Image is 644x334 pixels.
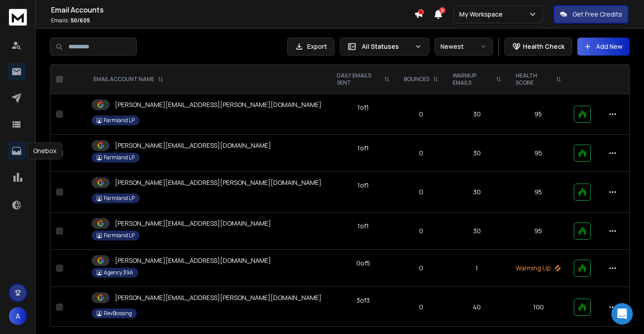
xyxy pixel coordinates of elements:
[554,5,628,23] button: Get Free Credits
[402,227,440,236] p: 0
[402,303,440,312] p: 0
[115,141,271,150] p: [PERSON_NAME][EMAIL_ADDRESS][DOMAIN_NAME]
[453,72,492,86] p: WARMUP EMAILS
[516,72,552,86] p: HEALTH SCORE
[51,4,414,15] h1: Email Accounts
[402,149,440,158] p: 0
[51,17,414,24] p: Emails :
[115,100,322,109] p: [PERSON_NAME][EMAIL_ADDRESS][PERSON_NAME][DOMAIN_NAME]
[357,103,369,112] div: 1 of 1
[508,135,568,172] td: 95
[459,10,506,19] p: My Workspace
[435,38,493,56] button: Newest
[508,94,568,135] td: 95
[504,38,572,56] button: Health Check
[508,172,568,213] td: 95
[357,222,369,231] div: 1 of 1
[523,42,564,51] p: Health Check
[9,9,27,26] img: logo
[115,178,322,187] p: [PERSON_NAME][EMAIL_ADDRESS][PERSON_NAME][DOMAIN_NAME]
[356,259,370,268] div: 0 of 5
[402,110,440,119] p: 0
[104,117,135,124] p: Farmland LP
[71,17,90,24] span: 50 / 605
[357,144,369,153] div: 1 of 1
[104,269,133,276] p: Agency 39A
[445,287,508,328] td: 40
[508,213,568,250] td: 95
[287,38,335,56] button: Export
[357,181,369,190] div: 1 of 1
[93,76,163,83] div: EMAIL ACCOUNT NAME
[514,264,563,273] p: Warming Up
[356,296,370,305] div: 3 of 3
[445,213,508,250] td: 30
[445,94,508,135] td: 30
[402,264,440,273] p: 0
[611,303,633,325] div: Open Intercom Messenger
[402,188,440,197] p: 0
[115,256,271,265] p: [PERSON_NAME][EMAIL_ADDRESS][DOMAIN_NAME]
[104,310,132,317] p: RevBossing
[115,293,322,302] p: [PERSON_NAME][EMAIL_ADDRESS][PERSON_NAME][DOMAIN_NAME]
[115,219,271,228] p: [PERSON_NAME][EMAIL_ADDRESS][DOMAIN_NAME]
[445,135,508,172] td: 30
[362,42,411,51] p: All Statuses
[9,307,27,325] button: A
[508,287,568,328] td: 100
[104,195,135,202] p: Farmland LP
[439,7,445,13] span: 2
[337,72,381,86] p: DAILY EMAILS SENT
[577,38,630,56] button: Add New
[104,232,135,239] p: Farmland LP
[445,172,508,213] td: 30
[27,142,62,159] div: Onebox
[572,10,622,19] p: Get Free Credits
[445,250,508,287] td: 1
[404,76,429,83] p: BOUNCES
[104,154,135,161] p: Farmland LP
